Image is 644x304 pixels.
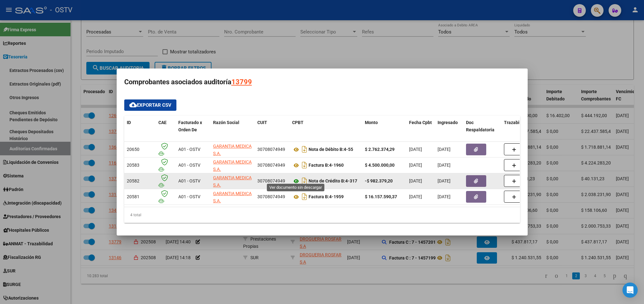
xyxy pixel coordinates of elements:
div: 13799 [231,76,252,88]
span: GARANTIA MEDICA S.A. [213,191,252,203]
span: Doc Respaldatoria [466,120,494,132]
datatable-header-cell: CAE [156,116,176,144]
span: [DATE] [409,147,422,152]
span: Nota de Débito B: [309,147,344,152]
i: Descargar documento [300,192,309,202]
strong: 4-1960 [309,163,344,168]
datatable-header-cell: CPBT [290,116,362,144]
span: A01 - OSTV [178,147,200,152]
span: CUIT [257,120,267,125]
span: [DATE] [409,178,422,183]
span: Facturado x Orden De [178,120,202,132]
datatable-header-cell: Facturado x Orden De [176,116,211,144]
div: 20650 [127,146,153,153]
span: GARANTIA MEDICA S.A. [213,144,252,156]
i: Descargar documento [300,160,309,170]
strong: 4-317 [309,179,357,184]
span: 30708074949 [257,147,285,152]
datatable-header-cell: Razón Social [211,116,255,144]
span: Razón Social [213,120,239,125]
span: CAE [158,120,167,125]
mat-icon: cloud_download [129,101,137,109]
span: Monto [365,120,378,125]
span: Nota de Crédito B: [309,179,345,184]
i: Descargar documento [300,144,309,154]
button: Exportar CSV [124,99,176,111]
strong: $ 16.157.590,37 [365,194,397,199]
i: Descargar documento [300,176,309,186]
span: GARANTIA MEDICA S.A. [213,159,252,172]
span: [DATE] [438,147,451,152]
span: Trazabilidad [504,120,530,125]
span: 30708074949 [257,163,285,168]
span: [DATE] [438,163,451,168]
span: A01 - OSTV [178,178,200,183]
span: 30708074949 [257,194,285,199]
span: A01 - OSTV [178,194,200,199]
strong: 4-55 [309,147,353,152]
span: [DATE] [438,178,451,183]
span: A01 - OSTV [178,163,200,168]
span: Factura B: [309,194,329,200]
strong: $ 4.500.000,00 [365,163,395,168]
span: Fecha Cpbt [409,120,432,125]
span: [DATE] [409,163,422,168]
h3: Comprobantes asociados auditoría [124,76,520,88]
strong: -$ 982.379,20 [365,178,393,183]
strong: 4-1959 [309,194,344,200]
datatable-header-cell: ID [124,116,156,144]
datatable-header-cell: CUIT [255,116,290,144]
span: [DATE] [438,194,451,199]
span: Factura B: [309,163,329,168]
span: ID [127,120,131,125]
datatable-header-cell: Monto [362,116,407,144]
span: CPBT [292,120,304,125]
span: Ingresado [438,120,458,125]
span: 30708074949 [257,178,285,183]
span: [DATE] [409,194,422,199]
datatable-header-cell: Doc Respaldatoria [463,116,501,144]
div: 4 total [124,207,520,223]
div: 20583 [127,162,153,169]
strong: $ 2.762.374,29 [365,147,395,152]
datatable-header-cell: Trazabilidad [501,116,539,144]
datatable-header-cell: Ingresado [435,116,463,144]
div: Open Intercom Messenger [623,283,638,298]
datatable-header-cell: Fecha Cpbt [407,116,435,144]
span: GARANTIA MEDICA S.A. [213,175,252,188]
span: Exportar CSV [129,102,171,108]
div: 20582 [127,177,153,185]
div: 20581 [127,193,153,200]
